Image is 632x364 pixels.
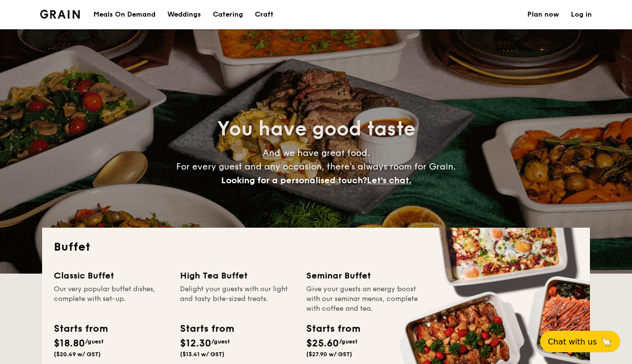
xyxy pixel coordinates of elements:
[306,338,339,349] span: $25.60
[180,269,294,282] div: High Tea Buffet
[548,337,597,346] span: Chat with us
[54,269,168,282] div: Classic Buffet
[306,351,352,358] span: ($27.90 w/ GST)
[306,284,421,314] div: Give your guests an energy boost with our seminar menus, complete with coffee and tea.
[339,338,358,345] span: /guest
[40,10,80,19] a: Logotype
[54,284,168,314] div: Our very popular buffet dishes, complete with set-up.
[85,338,104,345] span: /guest
[211,338,230,345] span: /guest
[601,336,612,347] span: 🦙
[217,117,415,141] span: You have good taste
[54,351,101,358] span: ($20.49 w/ GST)
[54,321,107,336] div: Starts from
[54,239,578,255] h2: Buffet
[306,321,360,336] div: Starts from
[180,338,211,349] span: $12.30
[176,148,456,186] span: And we have great food. For every guest and any occasion, there’s always room for Grain.
[540,331,620,352] button: Chat with us🦙
[180,284,294,314] div: Delight your guests with our light and tasty bite-sized treats.
[40,10,80,19] img: Grain
[180,351,225,358] span: ($13.41 w/ GST)
[180,321,233,336] div: Starts from
[306,269,421,282] div: Seminar Buffet
[221,175,367,186] span: Looking for a personalised touch?
[367,175,411,186] span: Let's chat.
[54,338,85,349] span: $18.80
